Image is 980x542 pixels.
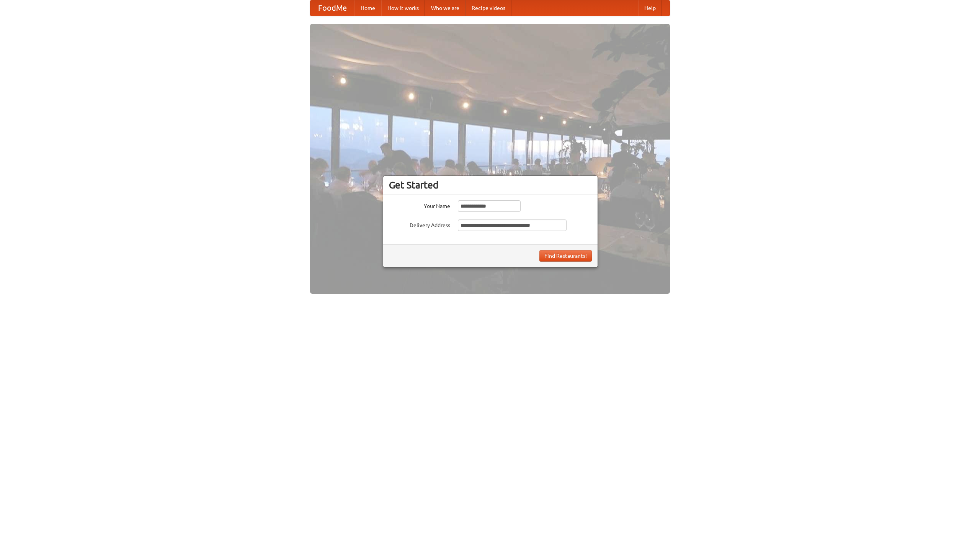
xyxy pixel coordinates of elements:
a: Recipe videos [465,0,511,16]
a: FoodMe [310,0,354,16]
a: Home [354,0,381,16]
a: Help [638,0,662,16]
a: How it works [381,0,425,16]
a: Who we are [425,0,465,16]
label: Your Name [389,200,450,210]
label: Delivery Address [389,219,450,229]
h3: Get Started [389,179,592,191]
button: Find Restaurants! [539,250,592,262]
